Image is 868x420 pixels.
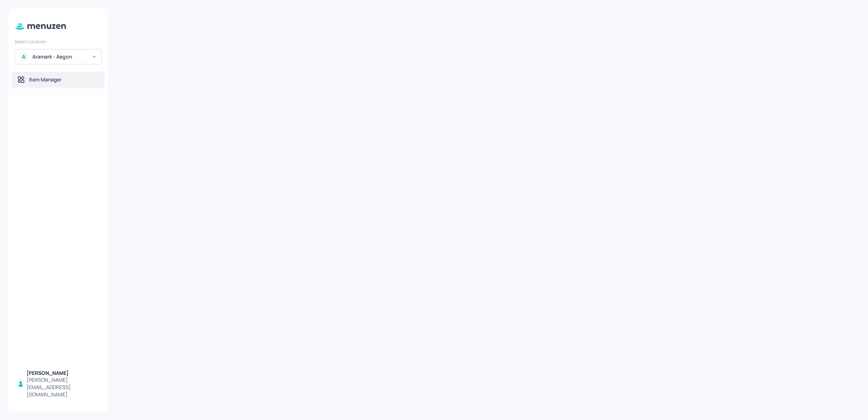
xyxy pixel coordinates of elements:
[19,52,28,61] div: A
[27,369,99,377] div: [PERSON_NAME]
[15,39,102,45] div: Select Location
[29,76,61,83] div: Item Manager
[32,53,87,60] div: Aramark - Aegon
[27,376,99,398] div: [PERSON_NAME][EMAIL_ADDRESS][DOMAIN_NAME]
